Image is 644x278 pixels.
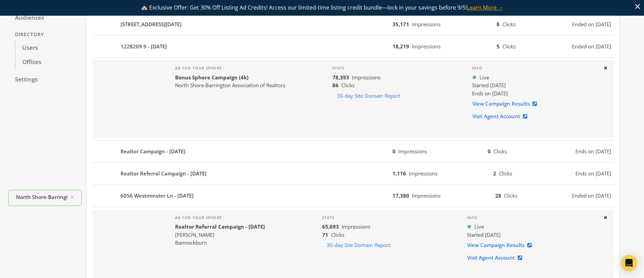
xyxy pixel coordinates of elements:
b: 65,693 [322,223,339,230]
div: North Shore-Barrington Association of Realtors [175,81,285,89]
a: Offices [15,55,82,69]
b: 17,380 [392,192,409,199]
span: Impressions [412,43,441,50]
b: Realtor Campaign - [DATE] [120,148,185,155]
b: Bonus Sphere Campaign (4k) [175,74,248,81]
b: 1228209 9 - [DATE] [120,43,167,50]
span: Clicks [499,170,512,177]
a: View Campaign Results [472,97,541,110]
b: 0 [488,148,491,155]
span: Clicks [341,82,355,89]
b: 71 [322,231,328,238]
span: Impressions [342,223,370,230]
h4: Ad for your sphere [175,66,285,71]
span: North Shore-Barrington Association of Realtors [16,193,67,201]
a: Audiences [8,11,82,25]
button: North Shore-Barrington Association of Realtors [8,190,82,206]
button: 30-day Site Domain Report [322,239,395,251]
h4: Stats [332,66,461,71]
span: Clicks [493,148,507,155]
button: 1228209 9 - [DATE]18,219Impressions5ClicksEnded on [DATE] [92,38,614,55]
button: Realtor Referral Campaign - [DATE]1,116Impressions2ClicksEnds on [DATE] [92,166,614,182]
div: Bannockburn [175,239,265,247]
div: Started [DATE] [472,81,598,89]
b: 6056 Westminster Ln - [DATE] [120,192,194,200]
button: Realtor Campaign - [DATE]0Impressions0ClicksEnds on [DATE] [92,143,614,160]
b: 28 [495,192,501,199]
div: Directory [8,28,82,41]
div: Open Intercom Messenger [621,255,637,271]
b: 78,393 [332,74,349,81]
h4: Stats [322,215,456,220]
span: Impressions [412,21,441,28]
h4: Info [467,215,598,220]
a: Users [15,41,82,55]
b: [STREET_ADDRESS][DATE] [120,20,182,28]
a: Visit Agent Account [472,110,532,123]
span: Ended on [DATE] [572,43,611,50]
span: Live [480,74,489,81]
span: Clicks [502,43,516,50]
button: 30-day Site Domain Report [332,90,405,102]
span: Clicks [504,192,517,199]
span: Ends on [DATE] [575,148,611,155]
b: Realtor Referral Campaign - [DATE] [175,223,265,230]
h4: Info [472,66,598,71]
b: 2 [493,170,496,177]
b: 86 [332,82,339,89]
span: Clicks [502,21,516,28]
span: Ends on [DATE] [472,90,508,97]
b: 1,116 [392,170,406,177]
span: Live [474,223,484,231]
b: 0 [392,148,396,155]
div: Started [DATE] [467,231,598,239]
span: Impressions [398,148,427,155]
a: Settings [8,73,82,87]
span: Ended on [DATE] [572,192,611,200]
span: Impressions [352,74,381,81]
b: Realtor Referral Campaign - [DATE] [120,170,206,177]
button: 6056 Westminster Ln - [DATE]17,380Impressions28ClicksEnded on [DATE] [92,188,614,204]
a: View Campaign Results [467,239,536,251]
b: 5 [497,43,500,50]
b: 35,171 [392,21,409,28]
span: Ends on [DATE] [575,170,611,177]
h4: Ad for your sphere [175,215,265,220]
b: 8 [497,21,500,28]
span: Impressions [412,192,441,199]
span: Impressions [409,170,438,177]
span: Clicks [331,231,344,238]
span: Ended on [DATE] [572,20,611,28]
div: [PERSON_NAME] [175,231,265,239]
b: 18,219 [392,43,409,50]
button: [STREET_ADDRESS][DATE]35,171Impressions8ClicksEnded on [DATE] [92,16,614,32]
a: Visit Agent Account [467,251,527,264]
